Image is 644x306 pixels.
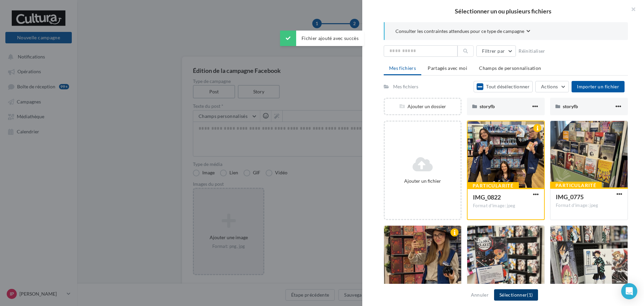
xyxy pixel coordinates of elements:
div: Fichier ajouté avec succès [280,31,364,46]
span: Consulter les contraintes attendues pour ce type de campagne [395,28,524,35]
button: Consulter les contraintes attendues pour ce type de campagne [395,28,530,36]
div: Particularité [467,182,519,189]
button: Filtrer par [476,45,516,57]
div: Mes fichiers [393,83,418,90]
div: Ajouter un dossier [385,103,461,110]
span: storyfb [480,103,495,109]
button: Annuler [468,291,491,299]
div: Ajouter un fichier [387,178,458,184]
div: Open Intercom Messenger [621,283,637,299]
h2: Sélectionner un ou plusieurs fichiers [373,8,633,14]
span: Actions [541,84,558,89]
span: Champs de personnalisation [479,65,541,71]
span: (1) [527,292,533,298]
button: Tout désélectionner [474,81,533,92]
button: Importer un fichier [572,81,625,92]
span: storyfb [563,103,578,109]
button: Sélectionner(1) [494,289,538,301]
span: IMG_0775 [556,193,584,201]
div: Format d'image: jpeg [556,203,622,209]
button: Actions [535,81,569,92]
span: IMG_0822 [473,193,501,201]
div: Particularité [550,182,602,189]
span: Mes fichiers [389,65,416,71]
span: Importer un fichier [577,84,619,89]
div: Format d'image: jpeg [473,203,539,209]
button: Réinitialiser [516,47,548,55]
span: Partagés avec moi [428,65,467,71]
